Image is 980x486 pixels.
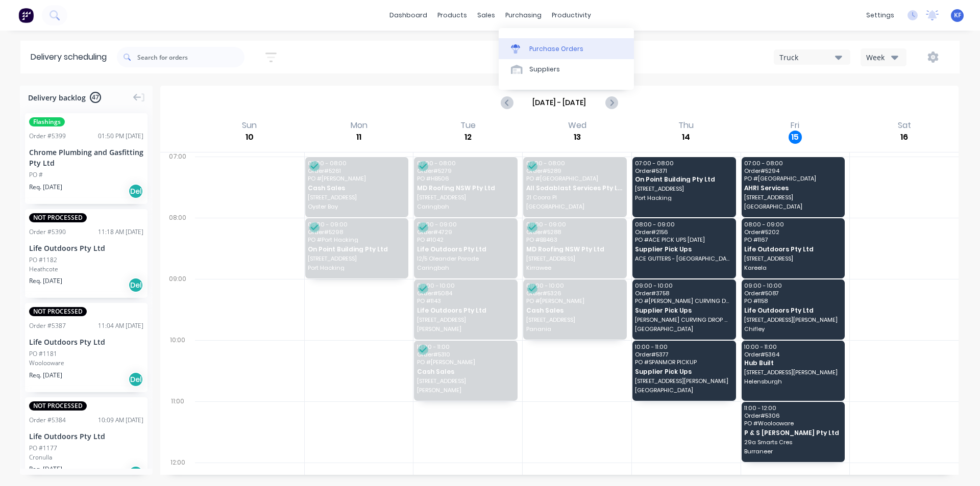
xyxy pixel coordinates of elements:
[90,92,101,103] span: 47
[744,369,841,375] span: [STREET_ADDRESS][PERSON_NAME]
[529,44,583,54] div: Purchase Orders
[526,203,623,210] span: [GEOGRAPHIC_DATA]
[98,227,143,237] div: 11:18 AM [DATE]
[417,221,514,227] span: 08:00 - 09:00
[744,413,841,419] span: Order # 5306
[635,255,732,262] span: ACE GUTTERS - [GEOGRAPHIC_DATA]
[635,351,732,357] span: Order # 5377
[526,298,623,304] span: PO # [PERSON_NAME]
[635,168,732,174] span: Order # 5371
[417,194,514,200] span: [STREET_ADDRESS]
[308,265,405,271] span: Port Hacking
[98,416,143,425] div: 10:09 AM [DATE]
[432,8,472,23] div: products
[417,265,514,271] span: Caringbah
[160,150,195,212] div: 07:00
[29,321,66,330] div: Order # 5387
[526,194,623,200] span: 21 Coora Pl
[29,265,143,274] div: Heathcote
[635,195,732,201] span: Port Hacking
[744,298,841,304] span: PO # 1158
[635,387,732,393] span: [GEOGRAPHIC_DATA]
[461,131,475,144] div: 12
[29,431,143,442] div: Life Outdoors Pty Ltd
[861,8,899,23] div: settings
[417,326,514,332] span: [PERSON_NAME]
[788,120,802,131] div: Fri
[29,255,57,265] div: PO #1182
[895,120,914,131] div: Sat
[308,255,405,262] span: [STREET_ADDRESS]
[635,229,732,235] span: Order # 2156
[28,92,86,103] span: Delivery backlog
[744,175,841,182] span: PO # [GEOGRAPHIC_DATA]
[417,307,514,314] span: Life Outdoors Pty Ltd
[744,360,841,366] span: Hub Built
[526,326,623,332] span: Panania
[348,120,371,131] div: Mon
[789,131,802,144] div: 15
[898,131,911,144] div: 16
[417,168,514,174] span: Order # 5279
[526,237,623,243] span: PO # BB463
[308,194,405,200] span: [STREET_ADDRESS]
[526,290,623,296] span: Order # 5326
[98,132,143,141] div: 01:50 PM [DATE]
[744,290,841,296] span: Order # 5087
[547,8,596,23] div: productivity
[744,351,841,357] span: Order # 5364
[417,290,514,296] span: Order # 5084
[744,405,841,411] span: 11:00 - 12:00
[635,307,732,314] span: Supplier Pick Ups
[29,465,62,474] span: Req. [DATE]
[308,203,405,210] span: Oyster Bay
[417,237,514,243] span: PO # 1042
[137,47,244,67] input: Search for orders
[679,131,693,144] div: 14
[635,186,732,192] span: [STREET_ADDRESS]
[635,326,732,332] span: [GEOGRAPHIC_DATA]
[18,8,34,23] img: Factory
[635,290,732,296] span: Order # 3758
[417,255,514,262] span: 12/5 Oleander Parade
[526,168,623,174] span: Order # 5289
[308,237,405,243] span: PO # Port Hacking
[417,368,514,375] span: Cash Sales
[635,160,732,166] span: 07:00 - 08:00
[417,160,514,166] span: 07:00 - 08:00
[29,359,143,368] div: Woolooware
[417,298,514,304] span: PO # 1143
[744,237,841,243] span: PO # 1167
[675,120,697,131] div: Thu
[744,378,841,385] span: Helensburgh
[308,221,405,227] span: 08:00 - 09:00
[417,351,514,357] span: Order # 5310
[744,344,841,350] span: 10:00 - 11:00
[29,453,143,462] div: Cronulla
[160,212,195,273] div: 08:00
[29,132,66,141] div: Order # 5399
[635,298,732,304] span: PO # [PERSON_NAME] CURVING DROP OFF
[308,246,405,252] span: On Point Building Pty Ltd
[635,317,732,323] span: [PERSON_NAME] CURVING DROP OFF [STREET_ADDRESS][PERSON_NAME]
[635,344,732,350] span: 10:00 - 11:00
[29,147,143,168] div: Chrome Plumbing and Gasfitting Pty Ltd
[128,372,143,387] div: Del
[417,246,514,252] span: Life Outdoors Pty Ltd
[457,120,479,131] div: Tue
[744,283,841,289] span: 09:00 - 10:00
[744,203,841,210] span: [GEOGRAPHIC_DATA]
[744,160,841,166] span: 07:00 - 08:00
[29,213,87,222] span: NOT PROCESSED
[744,265,841,271] span: Kareela
[954,11,961,20] span: KF
[160,273,195,334] div: 09:00
[29,371,62,380] span: Req. [DATE]
[417,387,514,393] span: [PERSON_NAME]
[417,359,514,365] span: PO # [PERSON_NAME]
[29,416,66,425] div: Order # 5384
[526,185,623,191] span: All Sodablast Services Pty Ltd
[744,185,841,191] span: AHRI Services
[29,170,43,180] div: PO #
[744,326,841,332] span: Chifley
